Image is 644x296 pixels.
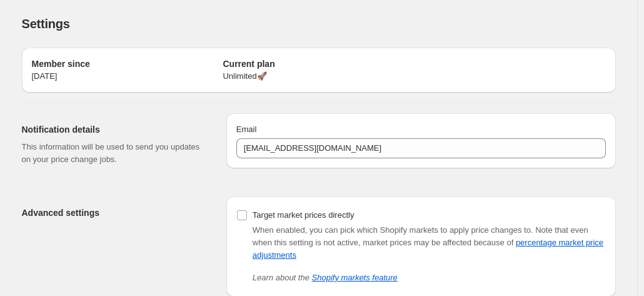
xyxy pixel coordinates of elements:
h2: Notification details [22,123,206,136]
i: Learn about the [253,273,398,282]
p: This information will be used to send you updates on your price change jobs. [22,141,206,166]
p: [DATE] [32,70,223,83]
span: Settings [22,17,70,31]
h2: Member since [32,58,223,70]
span: When enabled, you can pick which Shopify markets to apply price changes to. [253,225,533,235]
h2: Current plan [223,58,414,70]
span: Note that even when this setting is not active, market prices may be affected because of [253,225,603,260]
span: Target market prices directly [253,210,355,220]
a: Shopify markets feature [312,273,398,282]
p: Unlimited 🚀 [223,70,414,83]
span: Email [236,125,257,134]
h2: Advanced settings [22,207,206,219]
